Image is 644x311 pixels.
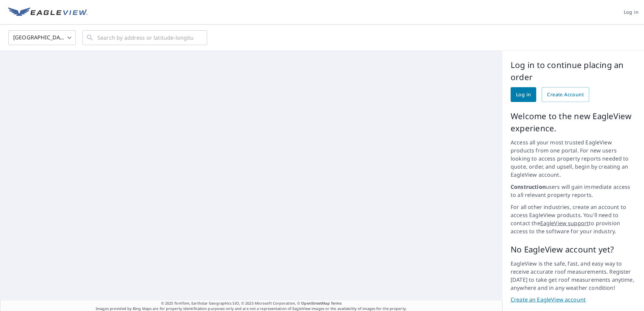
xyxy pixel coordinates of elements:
[511,138,636,179] p: Access all your most trusted EagleView products from one portal. For new users looking to access ...
[511,296,636,304] a: Create an EagleView account
[540,219,589,227] a: EagleView support
[624,8,639,16] span: Log in
[511,183,546,191] strong: Construction
[516,91,531,99] span: Log in
[511,87,536,102] a: Log in
[8,28,76,47] div: [GEOGRAPHIC_DATA]
[511,59,636,83] p: Log in to continue placing an order
[8,7,88,18] img: EV Logo
[547,91,584,99] span: Create Account
[331,301,342,306] a: Terms
[301,301,329,306] a: OpenStreetMap
[511,110,636,134] p: Welcome to the new EagleView experience.
[542,87,589,102] a: Create Account
[511,243,636,255] p: No EagleView account yet?
[161,301,342,306] span: © 2025 TomTom, Earthstar Geographics SIO, © 2025 Microsoft Corporation, ©
[511,260,636,292] p: EagleView is the safe, fast, and easy way to receive accurate roof measurements. Register [DATE] ...
[511,203,636,235] p: For all other industries, create an account to access EagleView products. You'll need to contact ...
[97,28,193,47] input: Search by address or latitude-longitude
[511,183,636,199] p: users will gain immediate access to all relevant property reports.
